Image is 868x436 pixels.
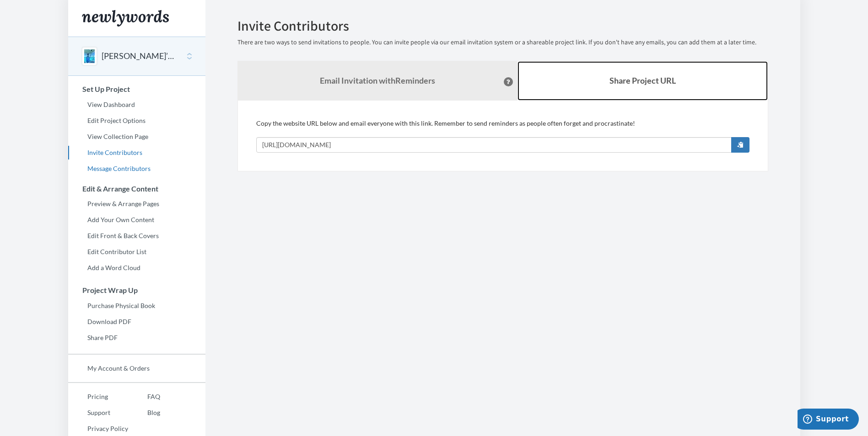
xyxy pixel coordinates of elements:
strong: Email Invitation with Reminders [320,75,435,85]
button: [PERSON_NAME]’s 30th [102,50,176,62]
a: Edit Front & Back Covers [68,229,205,243]
b: Share Project URL [609,75,676,85]
h2: Invite Contributors [237,18,768,33]
img: Newlywords logo [82,10,169,27]
h3: Edit & Arrange Content [69,185,205,193]
a: Invite Contributors [68,146,205,160]
a: Support [68,406,128,420]
a: Edit Contributor List [68,245,205,259]
a: View Dashboard [68,98,205,112]
a: Add Your Own Content [68,213,205,227]
a: Purchase Physical Book [68,299,205,313]
a: Pricing [68,390,128,404]
a: Preview & Arrange Pages [68,197,205,211]
h3: Set Up Project [69,85,205,93]
p: There are two ways to send invitations to people. You can invite people via our email invitation ... [237,38,768,47]
a: My Account & Orders [68,362,205,375]
h3: Project Wrap Up [69,286,205,294]
a: Blog [128,406,160,420]
a: FAQ [128,390,160,404]
a: Message Contributors [68,162,205,175]
a: Privacy Policy [68,422,128,436]
a: Download PDF [68,315,205,329]
a: Share PDF [68,331,205,345]
div: Copy the website URL below and email everyone with this link. Remember to send reminders as peopl... [256,119,749,153]
a: Add a Word Cloud [68,261,205,275]
a: View Collection Page [68,130,205,144]
iframe: Opens a widget where you can chat to one of our agents [798,409,859,431]
a: Edit Project Options [68,114,205,128]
